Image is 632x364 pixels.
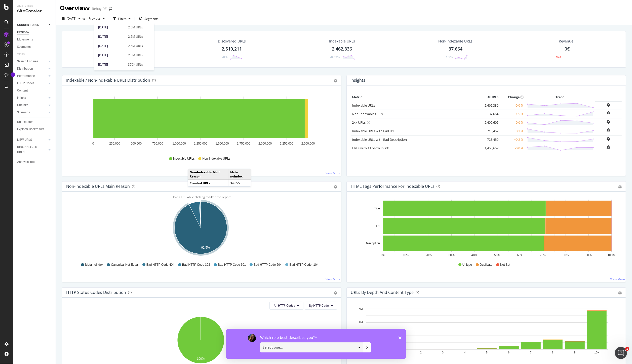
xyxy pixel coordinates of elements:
[480,263,492,267] span: Duplicate
[98,62,125,67] div: [DATE]
[173,157,194,161] span: Indexable URLs
[608,253,615,257] text: 100%
[17,30,29,35] div: Overview
[17,110,30,115] div: Sitemaps
[254,263,282,267] span: Bad HTTP Code 504
[500,101,525,110] td: -0.0 %
[280,142,293,145] text: 2,250,000
[480,144,500,152] td: 1,450,657
[146,263,174,267] span: Bad HTTP Code 404
[500,263,510,267] span: Not Set
[118,17,127,21] div: Filters
[500,144,525,152] td: -0.0 %
[625,347,629,351] span: 1
[607,137,610,141] div: bell-plus
[144,17,159,21] span: Segments
[87,16,101,21] span: Previous
[66,94,335,152] svg: A chart.
[607,128,610,132] div: bell-plus
[226,329,406,359] iframe: Survey by Laura from Botify
[218,39,246,44] div: Discovered URLs
[530,351,532,354] text: 7
[471,253,478,257] text: 40%
[111,15,133,23] button: Filters
[508,351,509,354] text: 6
[365,242,380,245] text: Description
[500,110,525,118] td: +1.5 %
[188,169,228,180] td: Non-Indexable Main Reason
[607,103,610,107] div: bell-plus
[92,6,107,11] div: Rebuy DE
[17,52,30,57] a: Visits
[109,142,120,145] text: 250,000
[17,37,52,42] a: Movements
[326,171,340,175] a: View More
[17,127,52,132] a: Explorer Bookmarks
[309,303,329,308] span: By HTTP Code
[449,253,455,257] text: 30%
[442,351,444,354] text: 3
[500,118,525,127] td: -0.0 %
[426,253,432,257] text: 20%
[17,119,33,125] div: Url Explorer
[334,79,337,82] div: gear
[17,81,34,86] div: HTTP Codes
[85,263,103,267] span: Meta noindex
[182,263,210,267] span: Bad HTTP Code 302
[351,290,414,295] div: URLs by Depth and Content Type
[17,66,47,71] a: Distribution
[500,135,525,144] td: +0.2 %
[374,207,380,210] text: Title
[66,290,126,295] div: HTTP Status Codes Distribution
[98,44,125,48] div: [DATE]
[258,142,272,145] text: 2,000,000
[188,180,228,186] td: Crawled URLs
[269,302,303,310] button: All HTTP Codes
[17,8,52,14] div: SiteCrawler
[60,15,83,23] button: [DATE]
[586,253,592,257] text: 90%
[109,7,112,11] div: arrow-right-arrow-left
[228,169,251,180] td: Meta noindex
[17,59,47,64] a: Search Engines
[17,22,39,28] div: CURRENT URLS
[420,351,422,354] text: 2
[480,127,500,135] td: 713,457
[128,34,143,39] div: 2.5M URLs
[351,306,620,364] svg: A chart.
[222,55,227,59] div: -0%
[17,159,52,165] a: Analysis Info
[17,59,38,64] div: Search Engines
[274,303,295,308] span: All HTTP Codes
[17,88,28,93] div: Content
[480,94,500,101] th: # URLS
[131,142,142,145] text: 500,000
[17,145,43,155] div: DISAPPEARED URLS
[330,55,340,59] div: -0.02%
[222,46,242,52] div: 2,519,211
[351,200,620,258] svg: A chart.
[218,263,246,267] span: Bad HTTP Code 301
[17,66,33,71] div: Distribution
[351,184,434,189] div: HTML Tags Performance for Indexable URLs
[194,142,208,145] text: 1,250,000
[17,110,47,115] a: Sitemaps
[403,253,409,257] text: 10%
[17,127,44,132] div: Explorer Bookmarks
[11,72,15,77] div: Tooltip anchor
[17,4,52,8] div: Analytics
[556,55,561,59] div: N/A
[480,110,500,118] td: 37,664
[517,253,523,257] text: 60%
[172,142,186,145] text: 1,000,000
[87,15,107,23] button: Previous
[66,200,335,258] svg: A chart.
[66,78,150,83] div: Indexable / Non-Indexable URLs Distribution
[594,351,599,354] text: 10+
[17,137,47,143] a: NEW URLS
[137,15,161,23] button: Segments
[559,39,573,44] span: Revenue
